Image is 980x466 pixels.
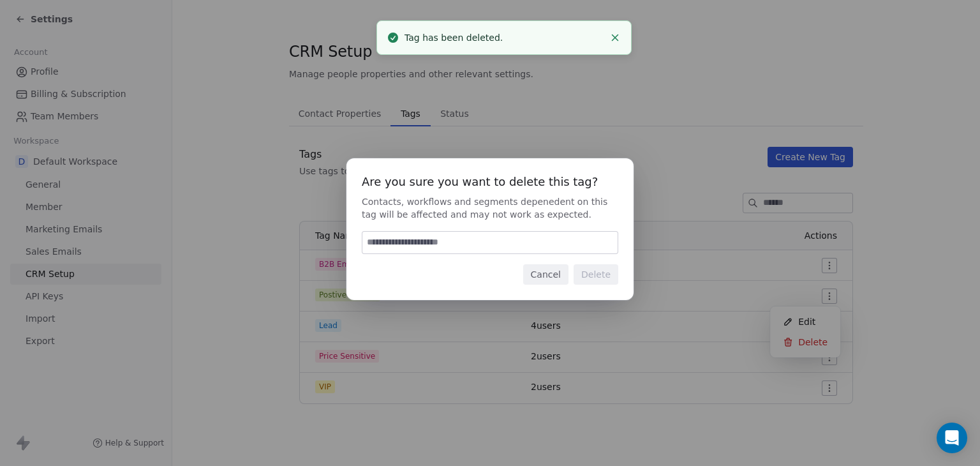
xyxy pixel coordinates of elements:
span: Are you sure you want to delete this tag? [362,174,618,190]
div: Tag has been deleted. [405,31,604,45]
button: Delete [574,264,618,285]
button: Close toast [607,29,623,46]
button: Cancel [523,264,568,285]
span: Contacts, workflows and segments depenedent on this tag will be affected and may not work as expe... [362,195,618,221]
